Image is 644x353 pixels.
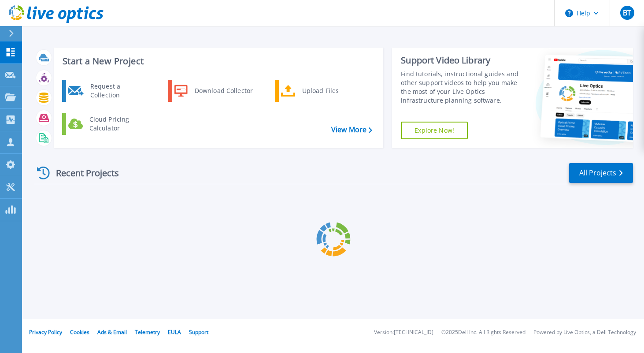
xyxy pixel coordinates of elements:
a: Upload Files [275,80,365,102]
span: BT [623,9,631,16]
div: Recent Projects [34,162,131,184]
div: Find tutorials, instructional guides and other support videos to help you make the most of your L... [401,70,522,105]
a: EULA [168,328,181,336]
li: © 2025 Dell Inc. All Rights Reserved [441,330,526,335]
a: Telemetry [135,328,160,336]
li: Powered by Live Optics, a Dell Technology [533,330,636,335]
div: Support Video Library [401,55,522,66]
a: Support [189,328,208,336]
a: Cloud Pricing Calculator [62,113,152,135]
li: Version: [TECHNICAL_ID] [374,330,433,335]
div: Download Collector [190,82,257,100]
h3: Start a New Project [63,56,372,66]
a: View More [331,126,372,134]
a: Download Collector [168,80,259,102]
a: Ads & Email [97,328,127,336]
a: Request a Collection [62,80,152,102]
div: Cloud Pricing Calculator [85,115,150,133]
div: Request a Collection [86,82,150,100]
a: Privacy Policy [29,328,62,336]
a: Explore Now! [401,122,468,139]
a: All Projects [569,163,633,183]
div: Upload Files [298,82,363,100]
a: Cookies [70,328,89,336]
